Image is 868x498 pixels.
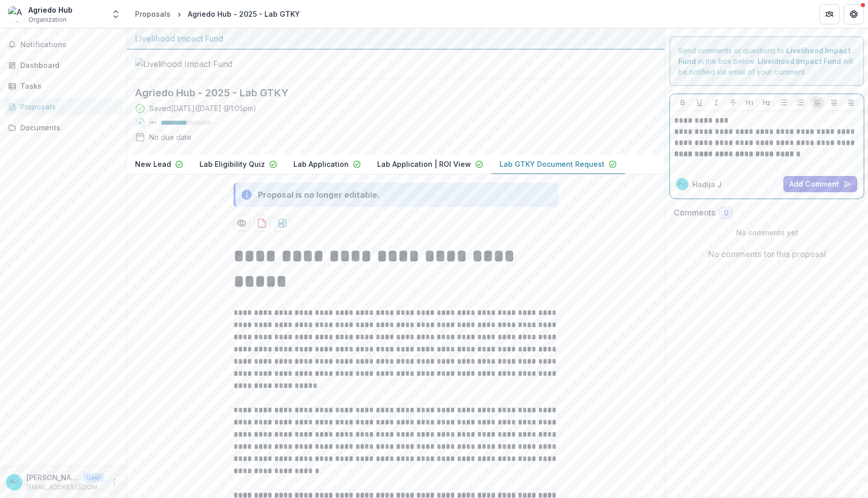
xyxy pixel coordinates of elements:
[135,159,171,169] p: New Lead
[10,479,18,485] div: Hadija Jabiri
[845,96,857,109] button: Align Right
[20,60,114,70] div: Dashboard
[108,476,120,488] button: More
[109,4,123,24] button: Open entity switcher
[293,159,349,169] p: Lab Application
[760,96,773,109] button: Heading 2
[778,96,790,109] button: Bullet List
[135,58,237,70] img: Livelihood Impact Fund
[20,101,114,112] div: Proposals
[83,473,104,482] p: User
[131,7,304,21] nav: breadcrumb
[254,215,270,231] button: download-proposal
[4,98,122,115] a: Proposals
[377,159,471,169] p: Lab Application | ROI View
[744,96,756,109] button: Heading 1
[674,227,860,238] p: No comments yet
[724,209,728,218] span: 0
[149,103,256,114] div: Saved [DATE] ( [DATE] @ 1:05pm )
[149,119,157,126] p: 50 %
[693,96,706,109] button: Underline
[199,159,265,169] p: Lab Eligibility Quiz
[26,472,79,483] p: [PERSON_NAME]
[135,32,657,45] div: Livelihood Impact Fund
[274,215,290,231] button: download-proposal
[4,57,122,74] a: Dashboard
[811,96,823,109] button: Align Left
[783,176,857,192] button: Add Comment
[710,96,722,109] button: Italicize
[727,96,739,109] button: Strike
[674,208,715,218] h2: Comments
[4,78,122,94] a: Tasks
[28,15,66,24] span: Organization
[692,179,722,190] p: Hadija J
[708,248,826,260] p: No comments for this proposal
[135,9,171,19] div: Proposals
[819,4,840,24] button: Partners
[670,37,864,86] div: Send comments or questions to in the box below. will be notified via email of your comment.
[20,41,118,49] span: Notifications
[677,96,689,109] button: Bold
[844,4,864,24] button: Get Help
[135,87,641,99] h2: Agriedo Hub - 2025 - Lab GTKY
[679,182,686,187] div: Hadija Jabiri
[499,159,605,169] p: Lab GTKY Document Request
[28,5,73,15] div: Agriedo Hub
[26,483,104,492] p: [EMAIL_ADDRESS][DOMAIN_NAME]
[4,37,122,53] button: Notifications
[20,122,114,133] div: Documents
[188,9,300,19] div: Agriedo Hub - 2025 - Lab GTKY
[4,119,122,136] a: Documents
[794,96,807,109] button: Ordered List
[233,215,250,231] button: Preview cc0ebbb1-1c09-4300-83db-c49b5d8ed2d3-10.pdf
[828,96,840,109] button: Align Center
[149,132,191,143] div: No due date
[258,189,380,201] div: Proposal is no longer editable.
[131,7,175,21] a: Proposals
[757,57,841,65] strong: Livelihood Impact Fund
[20,81,114,91] div: Tasks
[8,6,24,22] img: Agriedo Hub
